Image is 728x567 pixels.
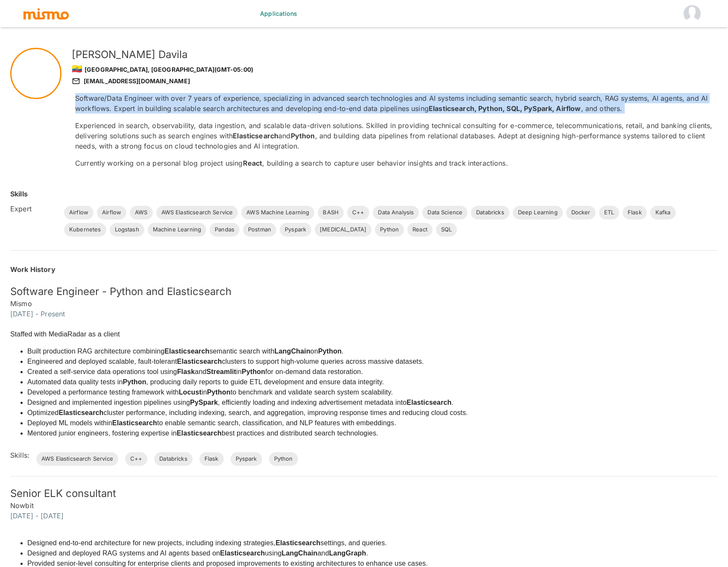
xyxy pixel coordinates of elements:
span: BASH [318,208,344,217]
strong: Elasticsearch [58,409,103,416]
strong: PySpark [190,399,218,406]
strong: Python [242,368,265,375]
li: Mentored junior engineers, fostering expertise in best practices and distributed search technolog... [27,428,468,438]
strong: Python [318,348,342,355]
li: Created a self-service data operations tool using and in for on-demand data restoration. [27,367,468,377]
strong: LangChain [275,348,310,355]
img: logo [23,7,70,20]
span: ETL [599,208,619,217]
strong: LangGraph [329,549,366,557]
strong: Flask [177,368,195,375]
span: Kubernetes [64,225,106,234]
h6: [DATE] - [DATE] [10,511,718,521]
strong: Elasticsearch, Python, SQL, PySpark, Airflow [429,104,581,113]
strong: Locust [179,389,202,396]
span: React [407,225,433,234]
h6: Skills: [10,450,29,460]
span: Deep Learning [513,208,563,217]
h6: Work History [10,264,718,275]
li: Deployed ML models within to enable semantic search, classification, and NLP features with embedd... [27,418,468,428]
h6: Mismo [10,298,718,309]
li: Optimized cluster performance, including indexing, search, and aggregation, improving response ti... [27,408,468,418]
span: C++ [125,455,147,463]
span: Data Analysis [373,208,419,217]
p: Currently working on a personal blog project using , building a search to capture user behavior i... [75,158,718,168]
span: SQL [436,225,457,234]
h5: [PERSON_NAME] Davila [72,48,718,61]
span: Docker [566,208,596,217]
li: Automated data quality tests in , producing daily reports to guide ETL development and ensure dat... [27,377,468,387]
span: Flask [199,455,224,463]
strong: Elasticsearch [220,549,265,557]
span: Pyspark [231,455,262,463]
strong: React [243,159,263,167]
h6: [DATE] - Present [10,309,718,319]
li: Designed end-to-end architecture for new projects, including indexing strategies, settings, and q... [27,538,428,548]
span: AWS [130,208,152,217]
strong: LangChain [282,549,318,557]
div: [GEOGRAPHIC_DATA], [GEOGRAPHIC_DATA] (GMT-05:00) [72,61,718,76]
span: Flask [623,208,647,217]
li: Built production RAG architecture combining semantic search with on . [27,346,468,357]
span: Kafka [650,208,676,217]
span: Airflow [97,208,126,217]
li: Engineered and deployed scalable, fault-tolerant clusters to support high-volume queries across m... [27,357,468,367]
span: AWS Elasticsearch Service [36,455,118,463]
strong: Elasticsearch [177,430,222,437]
li: Designed and deployed RAG systems and AI agents based on using and . [27,548,428,558]
strong: Elasticsearch [406,399,451,406]
span: Python [375,225,404,234]
span: Databricks [471,208,509,217]
span: C++ [347,208,369,217]
strong: Elasticsearch [112,419,157,427]
span: Machine Learning [148,225,206,234]
strong: Streamlit [207,368,237,375]
strong: Python [123,378,146,386]
span: Pandas [210,225,240,234]
span: Databricks [154,455,193,463]
div: [EMAIL_ADDRESS][DOMAIN_NAME] [72,76,718,86]
p: Staffed with MediaRadar as a client [10,329,468,339]
strong: Python [291,132,315,140]
span: 🇪🇨 [72,64,82,74]
img: undefined [684,5,701,22]
span: Data Science [422,208,468,217]
strong: Elasticsearch [177,358,222,365]
span: [MEDICAL_DATA] [315,225,371,234]
h5: Senior ELK consultant [10,487,718,500]
span: Postman [243,225,276,234]
strong: Elasticsearch [275,539,320,547]
h6: Nowbit [10,500,718,511]
span: AWS Elasticsearch Service [156,208,238,217]
p: Software/Data Engineer with over 7 years of experience, specializing in advanced search technolog... [75,93,718,114]
span: Python [269,455,298,463]
strong: Python [207,389,231,396]
h6: Expert [10,204,57,214]
h5: Software Engineer - Python and Elasticsearch [10,285,718,298]
span: Airflow [64,208,94,217]
strong: Elasticsearch [164,348,209,355]
strong: Elasticsearch [233,132,278,140]
h6: Skills [10,189,28,199]
span: Logstash [110,225,144,234]
p: Experienced in search, observability, data ingestion, and scalable data-driven solutions. Skilled... [75,120,718,151]
li: Designed and implemented ingestion pipelines using , efficiently loading and indexing advertiseme... [27,397,468,408]
li: Developed a performance testing framework with in to benchmark and validate search system scalabi... [27,387,468,397]
span: Pyspark [280,225,311,234]
span: AWS Machine Learning [241,208,314,217]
